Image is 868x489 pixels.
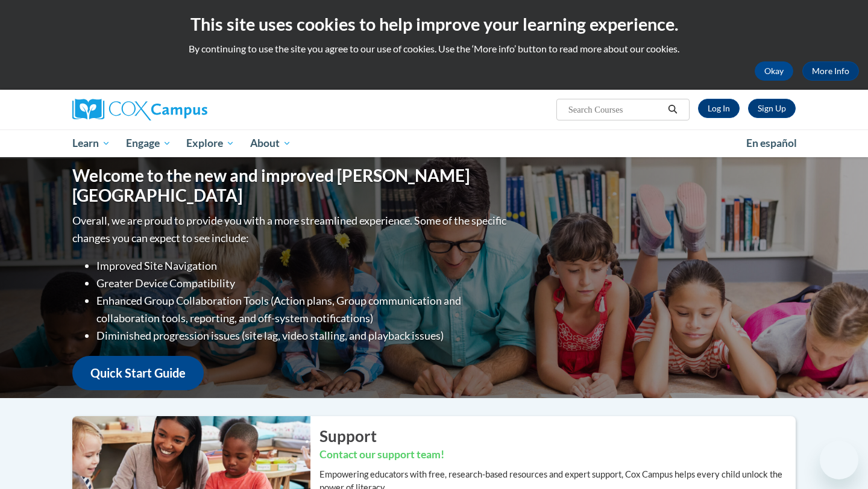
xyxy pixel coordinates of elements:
h2: Support [319,425,796,447]
div: Main menu [54,129,814,157]
a: About [242,129,299,157]
li: Improved Site Navigation [96,257,509,275]
span: En español [746,137,797,149]
span: Learn [72,136,110,151]
a: Engage [118,129,179,157]
input: Search Courses [567,102,664,117]
h1: Welcome to the new and improved [PERSON_NAME][GEOGRAPHIC_DATA] [72,166,509,206]
li: Enhanced Group Collaboration Tools (Action plans, Group communication and collaboration tools, re... [96,292,509,327]
a: Explore [178,129,242,157]
iframe: Button to launch messaging window [820,441,858,479]
a: En español [738,131,805,156]
li: Diminished progression issues (site lag, video stalling, and playback issues) [96,327,509,344]
a: Log In [698,99,740,118]
a: Cox Campus [72,99,301,120]
a: More Info [802,61,859,81]
p: Overall, we are proud to provide you with a more streamlined experience. Some of the specific cha... [72,212,509,247]
li: Greater Device Compatibility [96,275,509,292]
button: Okay [755,61,793,81]
h2: This site uses cookies to help improve your learning experience. [9,12,859,36]
p: By continuing to use the site you agree to our use of cookies. Use the ‘More info’ button to read... [9,42,859,55]
h3: Contact our support team! [319,447,796,463]
span: About [250,136,291,151]
span: Explore [186,136,234,151]
img: Cox Campus [72,99,207,120]
button: Search [664,102,682,117]
span: Engage [126,136,171,151]
a: Learn [64,129,118,157]
a: Quick Start Guide [72,356,204,390]
a: Register [748,99,796,118]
